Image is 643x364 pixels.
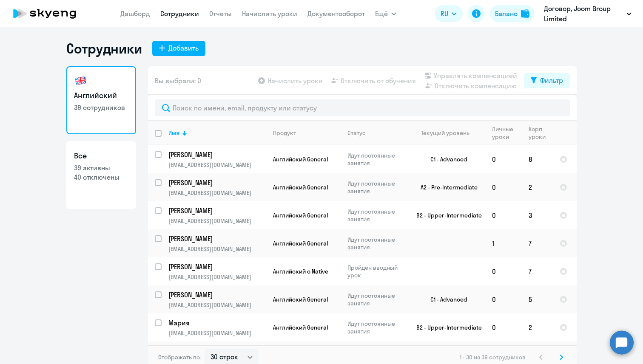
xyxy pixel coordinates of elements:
a: Дашборд [120,9,150,18]
img: balance [521,9,529,18]
a: [PERSON_NAME] [168,262,266,271]
td: 0 [485,313,522,341]
div: Текущий уровень [413,129,485,137]
a: Мария [168,318,266,327]
a: Начислить уроки [242,9,297,18]
p: [PERSON_NAME] [168,206,265,215]
td: 0 [485,173,522,201]
a: [PERSON_NAME] [168,178,266,187]
p: Идут постоянные занятия [347,236,406,251]
span: Английский с Native [273,268,328,275]
div: Текущий уровень [421,129,469,137]
div: Личные уроки [492,125,521,141]
p: [EMAIL_ADDRESS][DOMAIN_NAME] [168,329,266,337]
h1: Сотрудники [66,40,142,57]
p: Идут постоянные занятия [347,292,406,307]
p: [EMAIL_ADDRESS][DOMAIN_NAME] [168,189,266,197]
td: 0 [485,201,522,229]
input: Поиск по имени, email, продукту или статусу [155,99,570,116]
h3: Английский [74,90,128,101]
span: Вы выбрали: 0 [155,76,201,86]
a: [PERSON_NAME] [168,290,266,299]
h3: Все [74,150,128,161]
a: [PERSON_NAME] [168,150,266,159]
p: [PERSON_NAME] [168,234,265,243]
div: Добавить [168,43,199,53]
td: 2 [522,173,553,201]
p: [EMAIL_ADDRESS][DOMAIN_NAME] [168,301,266,309]
p: Мария [168,318,265,327]
a: Английский39 сотрудников [66,66,136,134]
p: 40 отключены [74,172,128,182]
td: 7 [522,257,553,285]
td: 7 [522,229,553,257]
td: 8 [522,145,553,173]
p: [EMAIL_ADDRESS][DOMAIN_NAME] [168,161,266,169]
td: B2 - Upper-Intermediate [406,201,485,229]
div: Фильтр [540,75,563,85]
span: RU [441,8,448,19]
button: Фильтр [524,73,570,88]
div: Баланс [495,8,518,19]
p: 39 сотрудников [74,103,128,112]
div: Имя [168,129,266,137]
p: [PERSON_NAME] [168,150,265,159]
a: [PERSON_NAME] [168,206,266,215]
td: 0 [485,257,522,285]
td: 3 [522,201,553,229]
td: C1 - Advanced [406,145,485,173]
p: Идут постоянные занятия [347,208,406,223]
p: Идут постоянные занятия [347,180,406,195]
span: Английский General [273,324,328,331]
p: [PERSON_NAME] [168,290,265,299]
div: Продукт [273,129,340,137]
img: english [74,74,88,87]
a: Отчеты [209,9,232,18]
div: Корп. уроки [529,125,546,141]
a: [PERSON_NAME] [168,234,266,243]
div: Корп. уроки [529,125,552,141]
span: Отображать по: [158,353,201,361]
button: Договор, Joom Group Limited [540,3,636,24]
button: Балансbalance [490,5,535,22]
p: Идут постоянные занятия [347,152,406,167]
button: Добавить [152,41,205,56]
div: Статус [347,129,406,137]
a: Сотрудники [160,9,199,18]
div: Имя [168,129,179,137]
p: Пройден вводный урок [347,264,406,279]
span: Английский General [273,155,328,163]
span: Английский General [273,240,328,247]
a: Все39 активны40 отключены [66,141,136,209]
span: Английский General [273,183,328,191]
p: [EMAIL_ADDRESS][DOMAIN_NAME] [168,217,266,225]
p: [EMAIL_ADDRESS][DOMAIN_NAME] [168,245,266,253]
td: A2 - Pre-Intermediate [406,173,485,201]
button: Ещё [375,5,396,22]
span: Английский General [273,296,328,303]
div: Продукт [273,129,296,137]
td: 2 [522,313,553,341]
td: B2 - Upper-Intermediate [406,313,485,341]
td: 0 [485,145,522,173]
td: 1 [485,229,522,257]
td: 5 [522,285,553,313]
span: 1 - 30 из 39 сотрудников [460,353,526,361]
td: 0 [485,285,522,313]
td: C1 - Advanced [406,285,485,313]
p: 39 активны [74,163,128,172]
div: Статус [347,129,366,137]
p: [PERSON_NAME] [168,178,265,187]
a: Документооборот [307,9,365,18]
button: RU [435,5,463,22]
span: Ещё [375,8,388,19]
p: Договор, Joom Group Limited [544,3,623,24]
span: Английский General [273,212,328,219]
p: [EMAIL_ADDRESS][DOMAIN_NAME] [168,273,266,281]
div: Личные уроки [492,125,514,141]
p: Идут постоянные занятия [347,320,406,335]
p: [PERSON_NAME] [168,262,265,271]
